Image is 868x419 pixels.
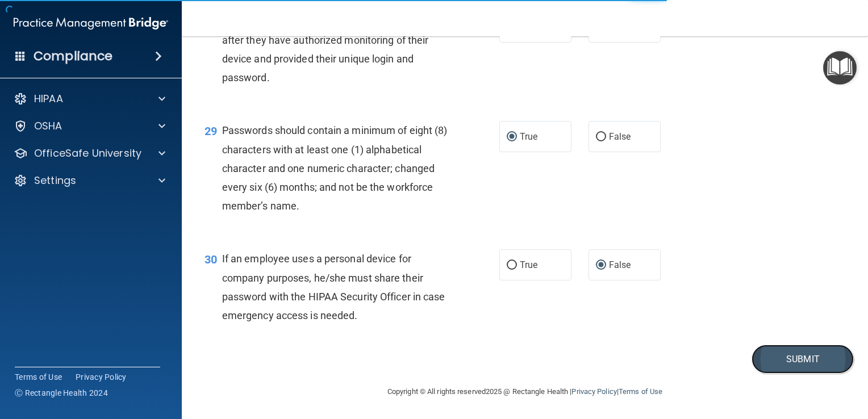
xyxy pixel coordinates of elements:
[14,92,165,106] a: HIPAA
[823,51,857,85] button: Open Resource Center
[222,253,445,321] span: If an employee uses a personal device for company purposes, he/she must share their password with...
[520,131,537,142] span: True
[619,387,662,396] a: Terms of Use
[14,174,165,187] a: Settings
[205,253,217,266] span: 30
[318,374,732,410] div: Copyright © All rights reserved 2025 @ Rectangle Health | |
[34,92,63,106] p: HIPAA
[609,259,631,270] span: False
[752,345,854,374] button: Submit
[609,131,631,142] span: False
[34,174,76,187] p: Settings
[14,119,165,133] a: OSHA
[14,146,165,160] a: OfficeSafe University
[571,387,616,396] a: Privacy Policy
[34,146,141,160] p: OfficeSafe University
[811,342,854,385] iframe: Drift Widget Chat Controller
[520,259,537,270] span: True
[596,133,606,141] input: False
[15,371,62,383] a: Terms of Use
[76,371,127,383] a: Privacy Policy
[15,387,108,399] span: Ⓒ Rectangle Health 2024
[14,12,168,35] img: PMB logo
[205,124,217,138] span: 29
[507,133,517,141] input: True
[596,261,606,270] input: False
[34,48,112,64] h4: Compliance
[222,124,448,212] span: Passwords should contain a minimum of eight (8) characters with at least one (1) alphabetical cha...
[34,119,62,133] p: OSHA
[507,261,517,270] input: True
